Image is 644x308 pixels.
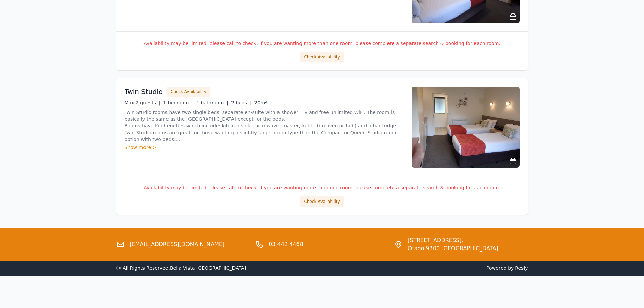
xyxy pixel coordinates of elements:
p: Twin Studio rooms have two single beds, separate en-suite with a shower, TV and free unlimited Wi... [125,109,403,143]
p: Availability may be limited, please call to check. If you are wanting more than one room, please ... [125,184,520,191]
a: [EMAIL_ADDRESS][DOMAIN_NAME] [130,240,225,248]
a: 03 442 4468 [269,240,303,248]
span: 1 bedroom | [163,100,194,105]
a: Resly [515,265,528,271]
button: Check Availability [300,196,343,207]
button: Check Availability [300,52,343,62]
span: 20m² [254,100,267,105]
span: Powered by [325,265,528,271]
span: 1 bathroom | [196,100,228,105]
span: [STREET_ADDRESS], [408,236,498,244]
span: ⓒ All Rights Reserved. Bella Vista [GEOGRAPHIC_DATA] [116,265,246,271]
p: Availability may be limited, please call to check. If you are wanting more than one room, please ... [125,40,520,47]
span: Otago 9300 [GEOGRAPHIC_DATA] [408,244,498,253]
span: Max 2 guests | [125,100,161,105]
h3: Twin Studio [125,87,163,96]
div: Show more > [125,144,403,151]
button: Check Availability [167,87,210,97]
span: 2 beds | [231,100,252,105]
